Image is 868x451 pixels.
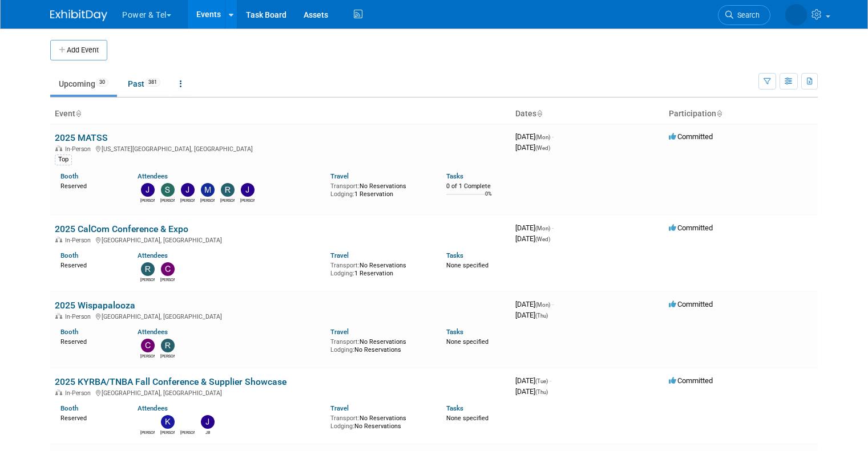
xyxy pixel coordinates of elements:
[330,346,354,354] span: Lodging:
[161,415,175,429] img: Kevin Wilkes
[141,415,155,429] img: Rob Sanders
[161,262,175,276] img: Chad Smith
[65,237,94,244] span: In-Person
[145,78,160,87] span: 381
[669,224,713,232] span: Committed
[140,352,155,359] div: Chad Smith
[55,237,62,242] img: In-Person Event
[330,180,429,198] div: No Reservations 1 Reservation
[330,404,349,412] a: Travel
[60,251,78,259] a: Booth
[201,183,215,197] img: Mike Brems
[161,183,175,197] img: Scott Perkins
[181,415,195,429] img: Brian Berryhill
[141,262,155,276] img: Robin Mayne
[446,262,488,269] span: None specified
[785,4,807,26] img: Melissa Seibring
[330,259,429,277] div: No Reservations 1 Reservation
[140,197,155,204] div: Judd Bartley
[50,73,117,95] a: Upcoming30
[55,376,286,387] a: 2025 KYRBA/TNBA Fall Conference & Supplier Showcase
[330,338,360,346] span: Transport:
[535,236,550,242] span: (Wed)
[330,412,429,430] div: No Reservations No Reservations
[552,224,554,232] span: -
[221,183,235,197] img: Ron Rafalzik
[60,180,120,190] div: Reserved
[515,300,554,308] span: [DATE]
[515,224,554,232] span: [DATE]
[60,404,78,412] a: Booth
[160,276,175,283] div: Chad Smith
[330,190,354,198] span: Lodging:
[535,145,550,151] span: (Wed)
[535,302,550,308] span: (Mon)
[669,300,713,308] span: Committed
[50,40,107,60] button: Add Event
[50,10,107,21] img: ExhibitDay
[50,104,511,124] th: Event
[552,300,554,308] span: -
[60,259,120,270] div: Reserved
[446,182,506,190] div: 0 of 1 Complete
[330,415,360,422] span: Transport:
[55,313,62,319] img: In-Person Event
[330,422,354,430] span: Lodging:
[330,336,429,354] div: No Reservations No Reservations
[446,328,463,336] a: Tasks
[552,132,554,141] span: -
[200,429,215,436] div: JB Fesmire
[181,183,195,197] img: Jason Cook
[55,388,506,397] div: [GEOGRAPHIC_DATA], [GEOGRAPHIC_DATA]
[119,73,169,95] a: Past381
[241,183,255,197] img: Jeff Danner
[60,412,120,422] div: Reserved
[718,5,770,25] a: Search
[60,328,78,336] a: Booth
[65,313,94,320] span: In-Person
[733,11,760,19] span: Search
[716,109,722,118] a: Sort by Participation Type
[446,415,488,422] span: None specified
[536,109,542,118] a: Sort by Start Date
[138,328,168,336] a: Attendees
[446,172,463,180] a: Tasks
[535,134,550,140] span: (Mon)
[515,132,554,141] span: [DATE]
[330,182,360,190] span: Transport:
[55,132,108,143] a: 2025 MATSS
[511,104,664,124] th: Dates
[60,172,78,180] a: Booth
[55,235,506,244] div: [GEOGRAPHIC_DATA], [GEOGRAPHIC_DATA]
[60,336,120,346] div: Reserved
[55,145,62,151] img: In-Person Event
[446,338,488,346] span: None specified
[140,429,155,436] div: Rob Sanders
[330,270,354,277] span: Lodging:
[138,404,168,412] a: Attendees
[55,311,506,320] div: [GEOGRAPHIC_DATA], [GEOGRAPHIC_DATA]
[515,387,548,396] span: [DATE]
[55,300,135,311] a: 2025 Wispapalooza
[535,389,548,395] span: (Thu)
[160,429,175,436] div: Kevin Wilkes
[138,251,168,259] a: Attendees
[140,276,155,283] div: Robin Mayne
[160,352,175,359] div: Robin Mayne
[141,339,155,352] img: Chad Smith
[161,339,175,352] img: Robin Mayne
[446,404,463,412] a: Tasks
[200,197,215,204] div: Mike Brems
[180,197,195,204] div: Jason Cook
[65,389,94,397] span: In-Person
[138,172,168,180] a: Attendees
[65,145,94,153] span: In-Person
[220,197,235,204] div: Ron Rafalzik
[180,429,195,436] div: Brian Berryhill
[330,262,360,269] span: Transport:
[330,251,349,259] a: Travel
[201,415,215,429] img: JB Fesmire
[96,78,108,87] span: 30
[515,234,550,243] span: [DATE]
[330,328,349,336] a: Travel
